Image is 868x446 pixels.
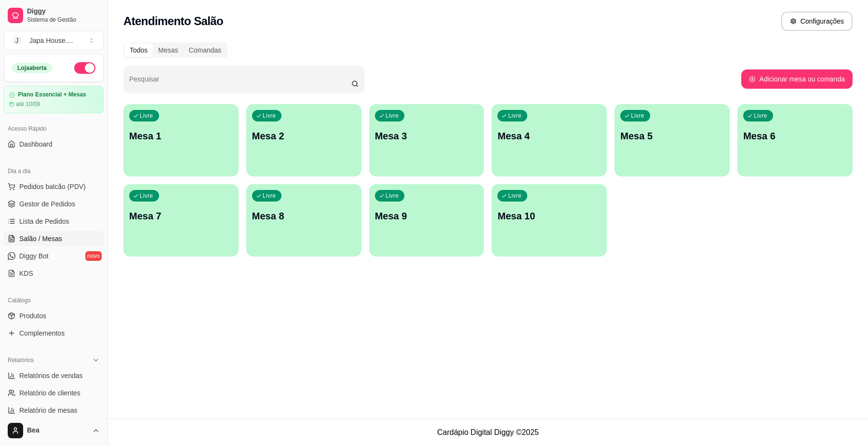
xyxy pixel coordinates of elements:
[246,104,361,176] button: LivreMesa 2
[184,43,227,57] div: Comandas
[263,192,276,200] p: Livre
[614,104,730,176] button: LivreMesa 5
[620,129,724,143] p: Mesa 5
[27,426,88,435] span: Bea
[19,182,86,191] span: Pedidos balcão (PDV)
[19,234,62,243] span: Salão / Mesas
[74,62,95,74] button: Alterar Status
[19,328,65,338] span: Complementos
[246,184,361,257] button: LivreMesa 8
[781,12,853,31] button: Configurações
[19,405,78,415] span: Relatório de mesas
[4,419,104,442] button: Bea
[4,266,104,281] a: KDS
[129,129,233,143] p: Mesa 1
[4,4,104,27] a: DiggySistema de Gestão
[4,121,104,136] div: Acesso Rápido
[123,14,223,29] h2: Atendimento Salão
[737,104,853,176] button: LivreMesa 6
[754,112,767,120] p: Livre
[27,7,100,16] span: Diggy
[631,112,644,120] p: Livre
[375,209,479,223] p: Mesa 9
[369,104,484,176] button: LivreMesa 3
[12,63,52,73] div: Loja aberta
[140,192,153,200] p: Livre
[8,356,34,364] span: Relatórios
[129,209,233,223] p: Mesa 7
[4,214,104,229] a: Lista de Pedidos
[12,36,22,45] span: J
[369,184,484,257] button: LivreMesa 9
[4,136,104,152] a: Dashboard
[29,36,73,45] div: Japa House. ...
[4,385,104,401] a: Relatório de clientes
[16,100,40,108] article: até 10/09
[4,403,104,418] a: Relatório de mesas
[4,293,104,308] div: Catálogo
[108,419,868,446] footer: Cardápio Digital Diggy © 2025
[123,184,239,257] button: LivreMesa 7
[386,112,399,120] p: Livre
[19,139,53,149] span: Dashboard
[4,163,104,179] div: Dia a dia
[129,78,351,88] input: Pesquisar
[19,199,75,209] span: Gestor de Pedidos
[497,209,601,223] p: Mesa 10
[153,43,183,57] div: Mesas
[19,311,46,321] span: Produtos
[263,112,276,120] p: Livre
[4,31,104,50] button: Select a team
[19,216,69,226] span: Lista de Pedidos
[4,368,104,383] a: Relatórios de vendas
[19,251,49,261] span: Diggy Bot
[492,184,607,257] button: LivreMesa 10
[4,231,104,246] a: Salão / Mesas
[497,129,601,143] p: Mesa 4
[4,325,104,341] a: Complementos
[386,192,399,200] p: Livre
[4,86,104,113] a: Plano Essencial + Mesasaté 10/09
[252,129,356,143] p: Mesa 2
[18,91,86,98] article: Plano Essencial + Mesas
[375,129,479,143] p: Mesa 3
[4,308,104,324] a: Produtos
[27,16,100,24] span: Sistema de Gestão
[19,269,33,278] span: KDS
[19,371,83,380] span: Relatórios de vendas
[4,196,104,212] a: Gestor de Pedidos
[4,248,104,264] a: Diggy Botnovo
[508,112,521,120] p: Livre
[252,209,356,223] p: Mesa 8
[741,69,853,89] button: Adicionar mesa ou comanda
[743,129,847,143] p: Mesa 6
[140,112,153,120] p: Livre
[508,192,521,200] p: Livre
[123,104,239,176] button: LivreMesa 1
[124,43,153,57] div: Todos
[4,179,104,194] button: Pedidos balcão (PDV)
[492,104,607,176] button: LivreMesa 4
[19,388,80,398] span: Relatório de clientes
